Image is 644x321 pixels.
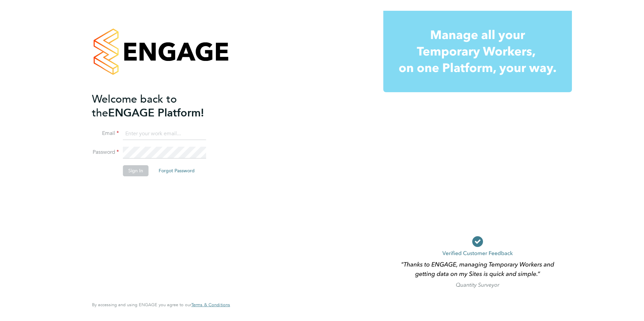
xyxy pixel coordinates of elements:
[92,93,177,119] span: Welcome back to the
[191,302,230,308] span: Terms & Conditions
[92,130,119,137] label: Email
[92,149,119,156] label: Password
[123,165,149,176] button: Sign In
[123,128,206,140] input: Enter your work email...
[92,92,223,120] h2: ENGAGE Platform!
[153,165,200,176] button: Forgot Password
[92,302,230,308] span: By accessing and using ENGAGE you agree to our
[191,302,230,308] a: Terms & Conditions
